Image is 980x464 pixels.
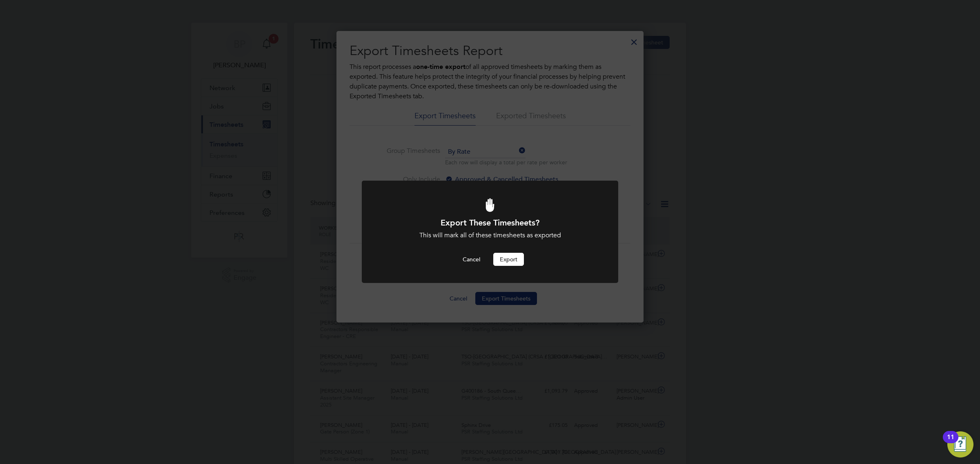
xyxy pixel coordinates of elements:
[947,437,954,448] div: 11
[384,231,596,240] div: This will mark all of these timesheets as exported
[384,217,596,228] h1: Export These Timesheets?
[456,253,487,266] button: Cancel
[947,431,973,457] button: Open Resource Center, 11 new notifications
[493,253,524,266] button: Export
